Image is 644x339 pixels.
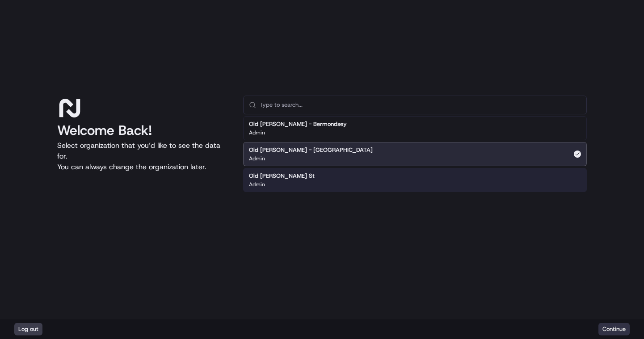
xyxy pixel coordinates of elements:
h2: Old [PERSON_NAME] - [GEOGRAPHIC_DATA] [249,146,373,154]
div: Suggestions [243,114,587,194]
h1: Welcome Back! [57,122,229,138]
p: Select organization that you’d like to see the data for. You can always change the organization l... [57,140,229,172]
p: Admin [249,129,265,136]
button: Continue [598,323,630,335]
h2: Old [PERSON_NAME] - Bermondsey [249,120,347,128]
button: Log out [14,323,42,335]
p: Admin [249,181,265,188]
input: Type to search... [260,96,581,114]
h2: Old [PERSON_NAME] St [249,172,315,180]
p: Admin [249,155,265,162]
